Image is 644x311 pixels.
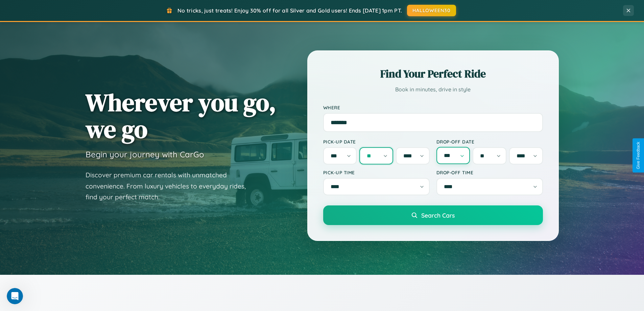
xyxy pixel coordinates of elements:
[323,66,543,81] h2: Find Your Perfect Ride
[636,142,641,169] div: Give Feedback
[323,170,430,175] label: Pick-up Time
[323,105,543,110] label: Where
[177,7,402,14] span: No tricks, just treats! Enjoy 30% off for all Silver and Gold users! Ends [DATE] 1pm PT.
[407,5,456,16] button: HALLOWEEN30
[86,149,204,159] h3: Begin your journey with CarGo
[436,139,543,145] label: Drop-off Date
[421,212,455,219] span: Search Cars
[7,288,23,304] iframe: Intercom live chat
[436,170,543,175] label: Drop-off Time
[86,170,255,203] p: Discover premium car rentals with unmatched convenience. From luxury vehicles to everyday rides, ...
[86,89,276,142] h1: Wherever you go, we go
[323,205,543,225] button: Search Cars
[323,85,543,94] p: Book in minutes, drive in style
[323,139,430,145] label: Pick-up Date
